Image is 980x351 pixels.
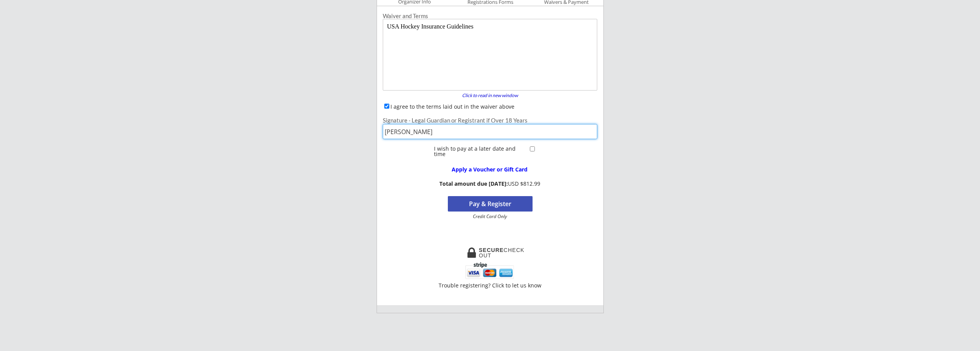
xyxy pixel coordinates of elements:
body: USA Hockey Insurance Guidelines [3,3,211,69]
strong: SECURE [479,247,504,253]
a: Click to read in new window [457,93,523,99]
div: Click to read in new window [457,93,523,98]
button: Pay & Register [448,196,533,212]
div: Signature - Legal Guardian or Registrant if Over 18 Years [383,118,597,123]
label: I agree to the terms laid out in the waiver above [390,103,514,110]
input: Type full name [383,124,597,139]
div: Waiver and Terms [383,13,597,19]
div: I wish to pay at a later date and time [434,146,528,157]
div: USD $812.99 [437,181,543,187]
div: CHECKOUT [479,247,525,258]
strong: Total amount due [DATE]: [439,180,508,187]
div: Credit Card Only [451,214,529,219]
div: Apply a Voucher or Gift Card [440,167,539,172]
div: Trouble registering? Click to let us know [438,283,542,288]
